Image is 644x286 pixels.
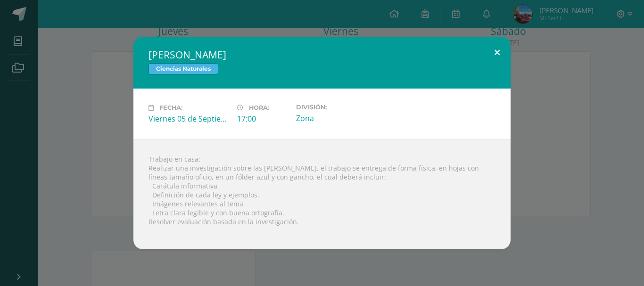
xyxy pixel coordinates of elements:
div: Zona [296,113,377,123]
div: Viernes 05 de Septiembre [149,114,230,124]
button: Close (Esc) [484,37,511,69]
label: División: [296,104,377,111]
span: Ciencias Naturales [149,63,218,74]
span: Fecha: [159,104,182,111]
span: Hora: [249,104,269,111]
div: 17:00 [237,114,289,124]
h2: [PERSON_NAME] [149,48,495,61]
div: Trabajo en casa: Realizar una investigación sobre las [PERSON_NAME], el trabajo se entrega de for... [133,139,511,249]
